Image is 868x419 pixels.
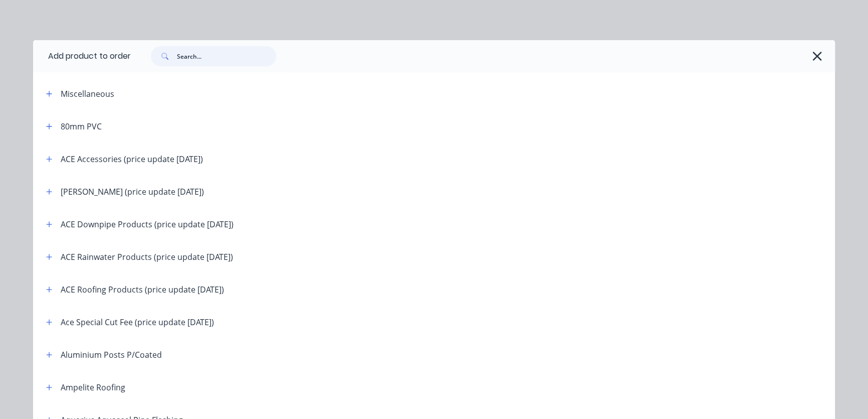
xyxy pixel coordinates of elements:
input: Search... [177,46,276,66]
div: Miscellaneous [61,88,114,100]
div: [PERSON_NAME] (price update [DATE]) [61,186,204,198]
div: ACE Rainwater Products (price update [DATE]) [61,251,233,263]
div: ACE Accessories (price update [DATE]) [61,153,203,165]
div: ACE Roofing Products (price update [DATE]) [61,284,224,296]
div: Add product to order [33,40,131,72]
div: 80mm PVC [61,120,102,132]
div: Aluminium Posts P/Coated [61,349,162,361]
div: ACE Downpipe Products (price update [DATE]) [61,218,234,230]
div: Ace Special Cut Fee (price update [DATE]) [61,316,214,328]
div: Ampelite Roofing [61,381,125,393]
